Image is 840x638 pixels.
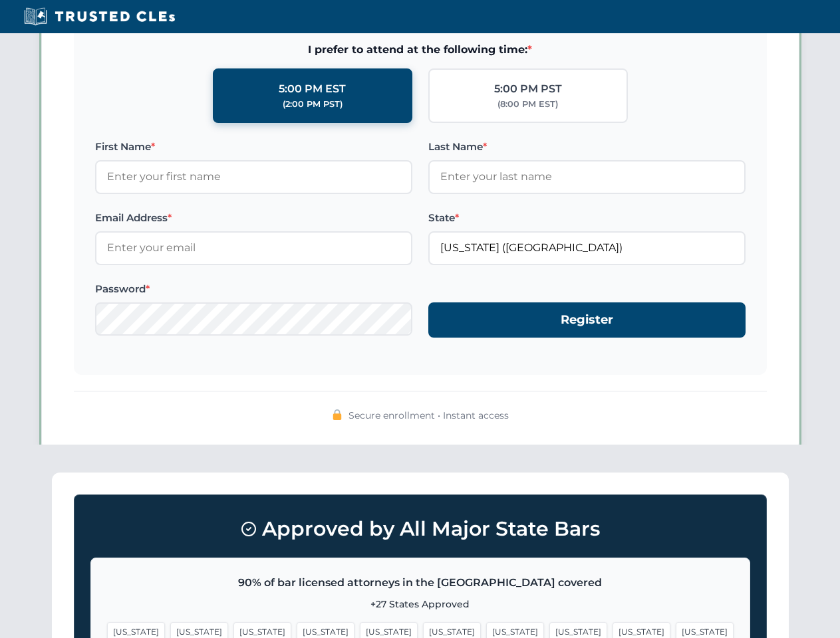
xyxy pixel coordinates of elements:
[494,80,562,98] div: 5:00 PM PST
[428,210,746,226] label: State
[497,98,558,111] div: (8:00 PM EST)
[349,408,509,423] span: Secure enrollment • Instant access
[95,139,412,155] label: First Name
[428,302,746,338] button: Register
[20,7,179,27] img: Trusted CLEs
[332,409,343,420] img: 🔒
[95,281,412,297] label: Password
[107,574,734,591] p: 90% of bar licensed attorneys in the [GEOGRAPHIC_DATA] covered
[95,231,412,265] input: Enter your email
[283,98,343,111] div: (2:00 PM PST)
[95,160,412,193] input: Enter your first name
[428,139,746,155] label: Last Name
[428,160,746,193] input: Enter your last name
[107,597,734,611] p: +27 States Approved
[428,231,746,265] input: Florida (FL)
[95,210,412,226] label: Email Address
[90,511,750,547] h3: Approved by All Major State Bars
[279,80,346,98] div: 5:00 PM EST
[95,41,746,58] span: I prefer to attend at the following time:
